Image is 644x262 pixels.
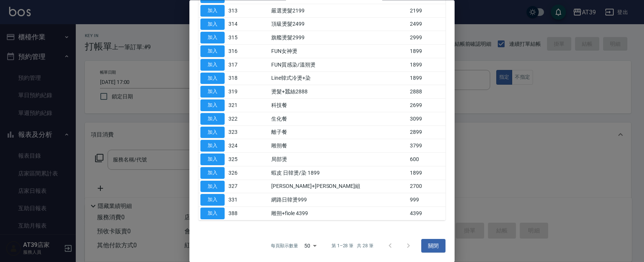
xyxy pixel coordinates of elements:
td: 323 [227,126,248,140]
td: 燙髮+蠶絲2888 [269,85,408,99]
button: 加入 [200,167,225,179]
td: 科技餐 [269,99,408,112]
button: 加入 [200,73,225,84]
td: 999 [408,193,445,207]
td: 2699 [408,99,445,112]
td: 1899 [408,166,445,180]
td: 1899 [408,72,445,85]
button: 加入 [200,32,225,44]
button: 加入 [200,19,225,30]
button: 加入 [200,46,225,57]
td: 325 [227,153,248,166]
td: 316 [227,45,248,58]
td: 2700 [408,180,445,194]
button: 加入 [200,140,225,152]
p: 每頁顯示數量 [271,242,298,249]
button: 加入 [200,194,225,206]
td: 324 [227,139,248,153]
td: FUN質感染/溫朔燙 [269,58,408,72]
button: 加入 [200,86,225,98]
td: 319 [227,85,248,99]
div: 50 [301,236,319,256]
td: FUN女神燙 [269,45,408,58]
p: 第 1–28 筆 共 28 筆 [331,242,374,249]
button: 加入 [200,127,225,138]
button: 加入 [200,154,225,166]
td: 旗艦燙髮2999 [269,31,408,45]
td: 317 [227,58,248,72]
td: 3799 [408,139,445,153]
td: 600 [408,153,445,166]
td: 離子餐 [269,126,408,140]
td: 蝦皮 日韓燙/染 1899 [269,166,408,180]
button: 加入 [200,113,225,125]
td: 2899 [408,126,445,140]
td: [PERSON_NAME]+[PERSON_NAME]組 [269,180,408,194]
td: 嚴選燙髮2199 [269,4,408,18]
td: 314 [227,18,248,31]
td: 1899 [408,45,445,58]
button: 加入 [200,59,225,71]
td: 1899 [408,58,445,72]
td: 2999 [408,31,445,45]
button: 加入 [200,100,225,112]
td: 318 [227,72,248,85]
td: 2888 [408,85,445,99]
td: 2499 [408,18,445,31]
td: 327 [227,180,248,194]
td: 生化餐 [269,112,408,126]
td: 313 [227,4,248,18]
td: 網路日韓燙999 [269,193,408,207]
button: 加入 [200,208,225,220]
td: 雕朔餐 [269,139,408,153]
td: 局部燙 [269,153,408,166]
td: 388 [227,207,248,220]
td: 331 [227,193,248,207]
td: Line韓式冷燙+染 [269,72,408,85]
td: 頂級燙髮2499 [269,18,408,31]
button: 加入 [200,5,225,17]
button: 關閉 [421,239,445,253]
td: 315 [227,31,248,45]
td: 326 [227,166,248,180]
td: 3099 [408,112,445,126]
td: 321 [227,99,248,112]
td: 雕朔+fiole 4399 [269,207,408,220]
td: 4399 [408,207,445,220]
button: 加入 [200,181,225,192]
td: 322 [227,112,248,126]
td: 2199 [408,4,445,18]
